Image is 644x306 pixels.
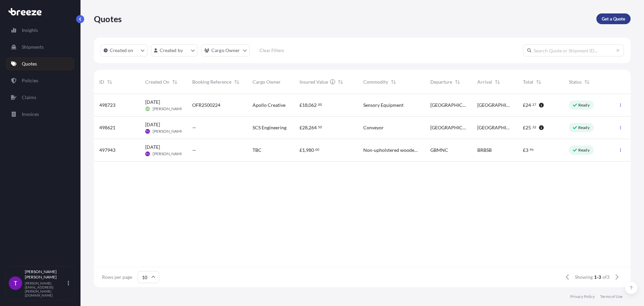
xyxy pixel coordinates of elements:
span: Apollo Creative [253,102,285,108]
span: , [308,125,309,130]
span: [PERSON_NAME] [153,129,184,134]
p: Get a Quote [602,15,625,22]
span: 25 [526,125,531,130]
span: 50 [318,126,322,128]
button: Sort [493,78,501,86]
a: Invoices [6,107,75,121]
p: [PERSON_NAME][EMAIL_ADDRESS][PERSON_NAME][DOMAIN_NAME] [25,281,66,297]
a: Insights [6,24,75,37]
span: 24 [526,103,531,107]
span: Non-upholstered wooden seats [363,147,420,154]
span: 32 [532,126,536,128]
p: Quotes [22,60,37,67]
button: createdBy Filter options [151,44,198,56]
span: [DATE] [145,121,160,128]
span: 062 [309,103,317,107]
p: Policies [22,77,38,84]
span: 498621 [99,124,115,131]
span: 28 [302,125,308,130]
button: Sort [106,78,114,86]
span: 1 [302,148,305,152]
span: Showing [575,274,593,280]
p: Ready [578,125,590,130]
span: 264 [309,125,317,130]
span: Rows per page [102,274,132,280]
span: £ [300,103,302,107]
span: [GEOGRAPHIC_DATA] [477,124,513,131]
a: Shipments [6,40,75,54]
span: [PERSON_NAME] [153,151,184,157]
span: 3 [526,148,528,152]
span: BRBSB [477,147,492,154]
span: Departure [430,79,452,85]
input: Search Quote or Shipment ID... [523,44,624,56]
span: [GEOGRAPHIC_DATA] [430,124,467,131]
p: Created by [160,47,183,54]
span: — [192,147,196,154]
span: 00 [318,103,322,106]
button: createdOn Filter options [101,44,148,56]
a: Claims [6,91,75,104]
p: Clear Filters [260,47,284,54]
span: £ [300,125,302,130]
p: Invoices [22,111,39,118]
span: . [531,103,532,106]
span: [GEOGRAPHIC_DATA] [477,102,513,108]
span: [DATE] [145,99,160,105]
span: . [531,126,532,128]
p: Ready [578,147,590,153]
p: Claims [22,94,36,101]
span: 00 [315,148,319,151]
span: . [317,126,318,128]
span: Status [569,79,582,85]
span: 27 [532,103,536,106]
span: £ [523,103,526,107]
p: Ready [578,102,590,108]
button: Sort [233,78,241,86]
span: 497943 [99,147,115,154]
p: [PERSON_NAME] [PERSON_NAME] [25,269,66,280]
button: Sort [336,78,344,86]
p: Privacy Policy [570,294,595,299]
span: . [317,103,318,106]
span: Insured Value [300,79,328,85]
span: £ [523,148,526,152]
span: Arrival [477,79,492,85]
button: Sort [389,78,397,86]
span: 980 [306,148,314,152]
button: Sort [171,78,179,86]
button: Sort [453,78,462,86]
a: Policies [6,74,75,87]
span: £ [523,125,526,130]
span: [DATE] [145,144,160,150]
span: Commodity [363,79,388,85]
button: Clear Filters [253,45,291,56]
span: . [529,148,529,151]
span: 498723 [99,102,115,108]
span: [GEOGRAPHIC_DATA] [430,102,467,108]
button: Sort [583,78,591,86]
span: TG [146,150,149,157]
span: 96 [530,148,534,151]
span: Total [523,79,533,85]
span: OFR2500224 [192,102,220,108]
span: of 3 [602,274,609,280]
span: ID [99,79,104,85]
span: [PERSON_NAME] [153,106,184,112]
span: £ [300,148,302,152]
p: Insights [22,27,38,34]
p: Created on [110,47,133,54]
a: Terms of Use [600,294,623,299]
span: Sensory Equipment [363,102,404,108]
span: 1-3 [594,274,601,280]
span: , [305,148,306,152]
button: cargoOwner Filter options [201,44,250,56]
span: SCS Engineering [253,124,286,131]
a: Quotes [6,57,75,71]
span: Booking Reference [192,79,231,85]
button: Sort [535,78,543,86]
span: Conveyor [363,124,384,131]
p: Shipments [22,44,44,50]
span: Cargo Owner [253,79,281,85]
